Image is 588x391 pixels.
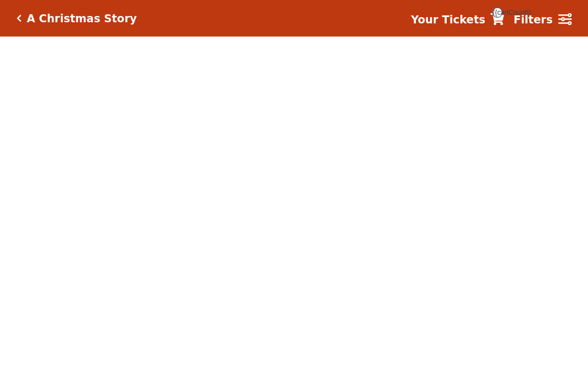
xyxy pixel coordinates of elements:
a: Your Tickets {{cartCount}} [411,11,504,28]
span: {{cartCount}} [492,7,503,18]
h5: A Christmas Story [27,12,137,25]
strong: Filters [513,13,553,26]
strong: Your Tickets [411,13,485,26]
a: Click here to go back to filters [17,14,22,22]
a: Filters [513,11,571,28]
